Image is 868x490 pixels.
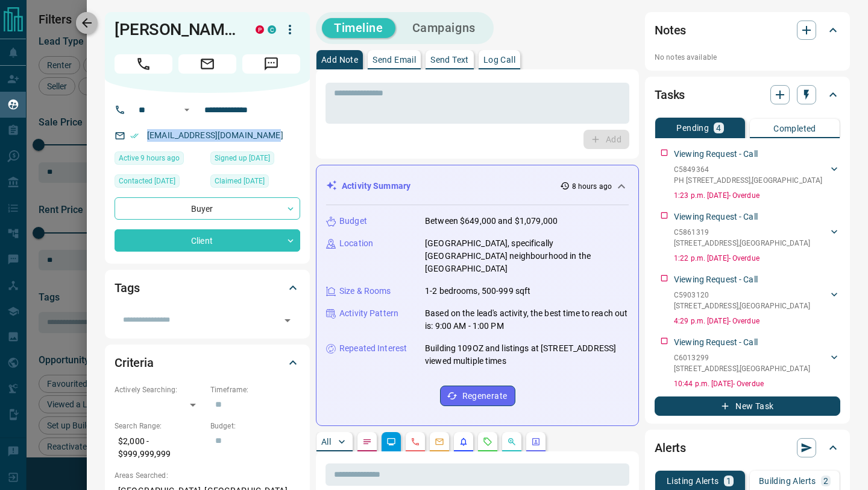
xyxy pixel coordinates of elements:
span: Email [178,54,236,74]
p: Listing Alerts [667,477,719,485]
div: Activity Summary8 hours ago [326,175,629,197]
p: Viewing Request - Call [674,336,758,349]
p: Activity Summary [342,180,410,192]
p: [STREET_ADDRESS] , [GEOGRAPHIC_DATA] [674,301,810,311]
div: Buyer [115,197,300,220]
p: Viewing Request - Call [674,211,758,223]
div: Tue May 12 2020 [210,151,300,168]
button: Open [180,103,194,117]
p: C6013299 [674,352,810,363]
p: Budget [339,215,367,227]
p: 2 [823,477,828,485]
div: Tue May 12 2020 [210,174,300,191]
div: C5861319[STREET_ADDRESS],[GEOGRAPHIC_DATA] [674,224,840,251]
p: 4:29 p.m. [DATE] - Overdue [674,316,840,326]
p: C5849364 [674,164,822,175]
p: PH [STREET_ADDRESS] , [GEOGRAPHIC_DATA] [674,175,822,186]
p: All [321,437,331,446]
svg: Notes [362,437,372,447]
span: Message [242,54,300,74]
p: No notes available [655,52,840,63]
a: [EMAIL_ADDRESS][DOMAIN_NAME] [147,130,283,140]
p: Actively Searching: [115,384,204,395]
p: [STREET_ADDRESS] , [GEOGRAPHIC_DATA] [674,363,810,374]
div: Criteria [115,348,300,377]
p: Log Call [483,56,515,64]
div: property.ca [256,25,264,34]
p: 1-2 bedrooms, 500-999 sqft [425,285,530,297]
svg: Emails [435,437,444,447]
h2: Criteria [115,353,154,372]
h2: Tasks [655,85,685,104]
svg: Requests [483,437,492,447]
div: C6013299[STREET_ADDRESS],[GEOGRAPHIC_DATA] [674,350,840,377]
p: Send Text [430,56,469,64]
h2: Notes [655,21,686,40]
h1: [PERSON_NAME] [115,20,237,39]
svg: Calls [410,437,420,447]
button: Campaigns [400,18,488,38]
span: Call [115,54,172,74]
div: Client [115,229,300,252]
p: 4 [716,124,721,132]
p: C5861319 [674,227,810,238]
svg: Lead Browsing Activity [386,437,396,447]
svg: Email Verified [130,132,139,140]
span: Contacted [DATE] [119,175,175,187]
h2: Alerts [655,438,686,457]
div: C5849364PH [STREET_ADDRESS],[GEOGRAPHIC_DATA] [674,162,840,188]
p: Building Alerts [759,477,816,485]
p: 1:22 p.m. [DATE] - Overdue [674,253,840,264]
p: [STREET_ADDRESS] , [GEOGRAPHIC_DATA] [674,238,810,249]
div: Notes [655,16,840,45]
p: Location [339,237,373,250]
p: Building 109OZ and listings at [STREET_ADDRESS] viewed multiple times [425,342,629,367]
span: Active 9 hours ago [119,152,180,164]
p: 10:44 p.m. [DATE] - Overdue [674,378,840,389]
p: Size & Rooms [339,285,391,297]
p: Areas Searched: [115,470,300,481]
svg: Agent Actions [531,437,541,447]
p: $2,000 - $999,999,999 [115,431,204,464]
button: New Task [655,396,840,416]
button: Open [279,312,296,329]
p: Viewing Request - Call [674,273,758,286]
button: Regenerate [440,386,515,406]
p: Add Note [321,56,358,64]
p: Send Email [373,56,416,64]
button: Timeline [322,18,395,38]
span: Claimed [DATE] [215,175,265,187]
p: Budget: [210,421,300,431]
p: Activity Pattern [339,307,398,320]
p: Search Range: [115,421,204,431]
p: Viewing Request - Call [674,148,758,161]
div: C5903120[STREET_ADDRESS],[GEOGRAPHIC_DATA] [674,287,840,314]
svg: Opportunities [507,437,517,447]
div: Tue Aug 12 2025 [115,151,204,168]
div: Tags [115,273,300,302]
p: Repeated Interest [339,342,407,355]
p: Between $649,000 and $1,079,000 [425,215,558,227]
div: Sun Apr 16 2023 [115,174,204,191]
h2: Tags [115,278,139,297]
span: Signed up [DATE] [215,152,270,164]
p: Pending [676,124,709,132]
div: condos.ca [268,25,276,34]
p: Based on the lead's activity, the best time to reach out is: 9:00 AM - 1:00 PM [425,307,629,332]
svg: Listing Alerts [459,437,468,447]
p: Timeframe: [210,384,300,395]
p: Completed [773,124,816,133]
div: Alerts [655,433,840,462]
p: C5903120 [674,290,810,301]
p: [GEOGRAPHIC_DATA], specifically [GEOGRAPHIC_DATA] neighbourhood in the [GEOGRAPHIC_DATA] [425,237,629,275]
p: 1 [726,477,731,485]
p: 1:23 p.m. [DATE] - Overdue [674,190,840,201]
div: Tasks [655,80,840,109]
p: 8 hours ago [572,181,612,192]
